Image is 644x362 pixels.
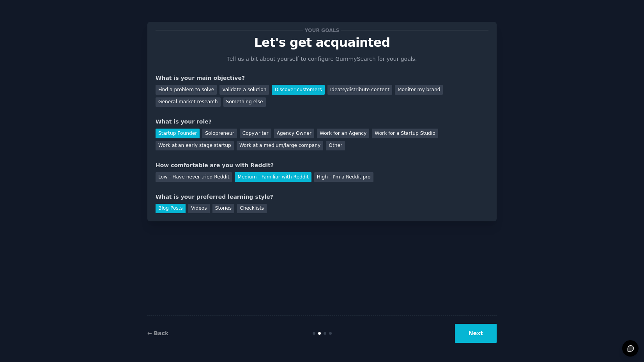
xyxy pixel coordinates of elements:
[156,97,221,107] div: General market research
[188,204,210,214] div: Videos
[395,85,443,95] div: Monitor my brand
[156,36,488,49] p: Let's get acquainted
[303,26,341,34] span: Your goals
[156,129,200,138] div: Startup Founder
[219,85,269,95] div: Validate a solution
[274,129,314,138] div: Agency Owner
[202,129,237,138] div: Solopreneur
[455,324,497,343] button: Next
[156,193,488,201] div: What is your preferred learning style?
[372,129,438,138] div: Work for a Startup Studio
[317,129,369,138] div: Work for an Agency
[223,97,266,107] div: Something else
[156,161,488,170] div: How comfortable are you with Reddit?
[156,118,488,126] div: What is your role?
[327,85,392,95] div: Ideate/distribute content
[156,141,234,151] div: Work at an early stage startup
[235,172,311,182] div: Medium - Familiar with Reddit
[237,204,267,214] div: Checklists
[156,85,217,95] div: Find a problem to solve
[272,85,324,95] div: Discover customers
[156,172,232,182] div: Low - Have never tried Reddit
[326,141,345,151] div: Other
[314,172,373,182] div: High - I'm a Reddit pro
[147,330,168,336] a: ← Back
[156,74,488,82] div: What is your main objective?
[212,204,234,214] div: Stories
[224,55,420,63] p: Tell us a bit about yourself to configure GummySearch for your goals.
[156,204,186,214] div: Blog Posts
[237,141,323,151] div: Work at a medium/large company
[240,129,271,138] div: Copywriter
